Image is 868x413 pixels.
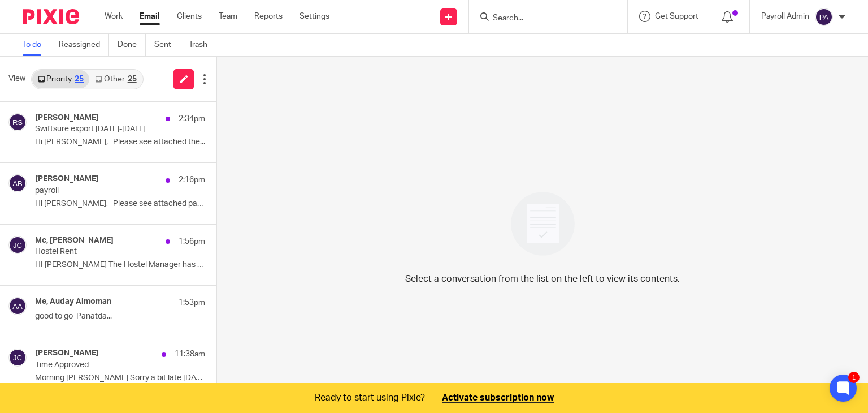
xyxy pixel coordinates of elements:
[8,73,25,85] span: View
[105,11,123,22] a: Work
[35,124,171,134] p: Swiftsure export [DATE]-[DATE]
[59,34,109,56] a: Reassigned
[177,11,202,22] a: Clients
[140,11,160,22] a: Email
[35,373,205,383] p: Morning [PERSON_NAME] Sorry a bit late [DATE]. ...
[179,236,205,247] p: 1:56pm
[23,34,50,56] a: To do
[154,34,180,56] a: Sent
[8,113,27,131] img: svg%3E
[300,11,329,22] a: Settings
[492,14,593,24] input: Search
[848,372,860,383] div: 1
[655,12,698,20] span: Get Support
[35,360,171,370] p: Time Approved
[35,247,171,257] p: Hostel Rent
[35,174,99,184] h4: [PERSON_NAME]
[179,297,205,308] p: 1:53pm
[219,11,237,22] a: Team
[8,236,27,254] img: svg%3E
[254,11,283,22] a: Reports
[179,113,205,124] p: 2:34pm
[504,184,582,263] img: image
[35,260,205,270] p: HI [PERSON_NAME] The Hostel Manager has just asked...
[23,9,79,24] img: Pixie
[761,11,809,22] p: Payroll Admin
[75,75,84,83] div: 25
[35,199,205,209] p: Hi [PERSON_NAME], Please see attached payroll...
[8,349,27,367] img: svg%3E
[128,75,137,83] div: 25
[35,312,205,321] p: good to go Panatda...
[35,137,205,147] p: Hi [PERSON_NAME], Please see attached the...
[89,70,142,88] a: Other25
[8,297,27,315] img: svg%3E
[35,113,99,123] h4: [PERSON_NAME]
[815,8,833,26] img: svg%3E
[8,174,27,192] img: svg%3E
[175,349,205,360] p: 11:38am
[35,236,114,246] h4: Me, [PERSON_NAME]
[405,272,680,286] p: Select a conversation from the list on the left to view its contents.
[179,174,205,186] p: 2:16pm
[32,70,89,88] a: Priority25
[35,349,99,358] h4: [PERSON_NAME]
[35,186,171,196] p: payroll
[189,34,216,56] a: Trash
[35,297,111,307] h4: Me, Auday Almoman
[118,34,146,56] a: Done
